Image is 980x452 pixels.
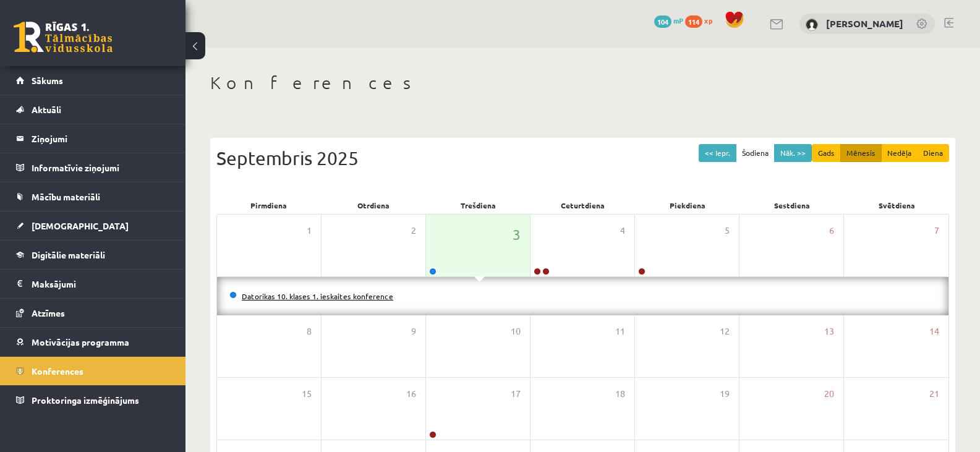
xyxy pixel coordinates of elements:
span: Proktoringa izmēģinājums [32,394,139,406]
span: Atzīmes [32,307,65,318]
button: Nāk. >> [774,144,812,162]
div: Otrdiena [321,197,425,214]
span: Sākums [32,75,63,86]
span: 20 [824,387,834,401]
span: 18 [615,387,625,401]
div: Septembris 2025 [216,144,949,172]
span: 3 [513,224,521,245]
button: << Iepr. [699,144,736,162]
span: 16 [406,387,416,401]
a: Sākums [16,66,170,95]
div: Ceturtdiena [530,197,635,214]
a: 104 mP [654,15,683,25]
a: Ziņojumi [16,124,170,153]
a: Datorikas 10. klases 1. ieskaites konference [242,291,393,301]
div: Piekdiena [635,197,739,214]
legend: Informatīvie ziņojumi [32,153,170,182]
legend: Maksājumi [32,270,170,298]
span: 15 [302,387,312,401]
div: Trešdiena [426,197,530,214]
span: 114 [685,15,702,28]
span: 7 [934,224,939,237]
img: Dana Blaumane [806,19,818,31]
div: Pirmdiena [216,197,321,214]
button: Mēnesis [840,144,882,162]
a: Aktuāli [16,95,170,124]
span: 21 [929,387,939,401]
span: 4 [620,224,625,237]
span: 17 [511,387,521,401]
h1: Konferences [210,72,955,93]
a: Rīgas 1. Tālmācības vidusskola [14,22,113,53]
span: 11 [615,325,625,338]
span: 19 [720,387,730,401]
span: 2 [411,224,416,237]
span: 8 [307,325,312,338]
span: 104 [654,15,671,28]
button: Šodiena [736,144,775,162]
div: Svētdiena [845,197,949,214]
span: Aktuāli [32,104,61,115]
a: Konferences [16,357,170,385]
a: Mācību materiāli [16,182,170,211]
a: Informatīvie ziņojumi [16,153,170,182]
a: 114 xp [685,15,718,25]
a: [DEMOGRAPHIC_DATA] [16,211,170,240]
span: 13 [824,325,834,338]
button: Nedēļa [881,144,918,162]
span: xp [704,15,712,25]
div: Sestdiena [739,197,844,214]
span: 1 [307,224,312,237]
span: Mācību materiāli [32,191,100,202]
span: 10 [511,325,521,338]
span: mP [673,15,683,25]
span: 5 [725,224,730,237]
span: 14 [929,325,939,338]
span: [DEMOGRAPHIC_DATA] [32,220,129,231]
a: [PERSON_NAME] [826,17,903,30]
a: Atzīmes [16,299,170,327]
span: Motivācijas programma [32,336,129,348]
button: Gads [812,144,841,162]
span: Konferences [32,365,83,377]
button: Diena [917,144,949,162]
span: 9 [411,325,416,338]
legend: Ziņojumi [32,124,170,153]
span: Digitālie materiāli [32,249,105,260]
span: 6 [829,224,834,237]
a: Proktoringa izmēģinājums [16,386,170,414]
a: Motivācijas programma [16,328,170,356]
a: Maksājumi [16,270,170,298]
span: 12 [720,325,730,338]
a: Digitālie materiāli [16,241,170,269]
